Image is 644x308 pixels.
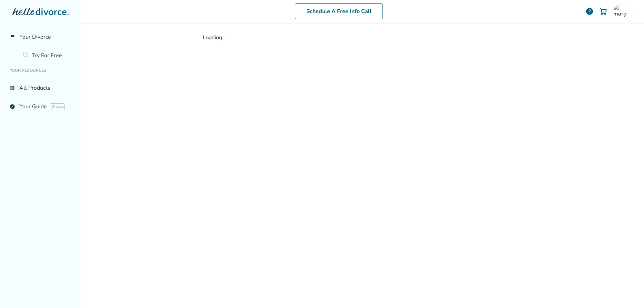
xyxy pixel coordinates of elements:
span: Your Divorce [19,33,51,41]
img: Cart [599,7,607,16]
li: Your Resources [6,63,75,77]
a: flag_2Your Divorce [6,29,75,45]
span: flag_2 [10,34,15,40]
a: help [585,7,594,16]
a: view_listAll Products [6,80,75,96]
a: exploreYour GuideAI beta [6,99,75,115]
span: AI beta [51,103,64,110]
span: view_list [10,85,15,91]
a: Schedule A Free Info Call [295,3,383,19]
img: morganrusler@gmail.com [613,4,627,18]
span: explore [10,104,15,109]
div: Loading... [203,34,522,41]
a: Try For Free [19,48,75,63]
